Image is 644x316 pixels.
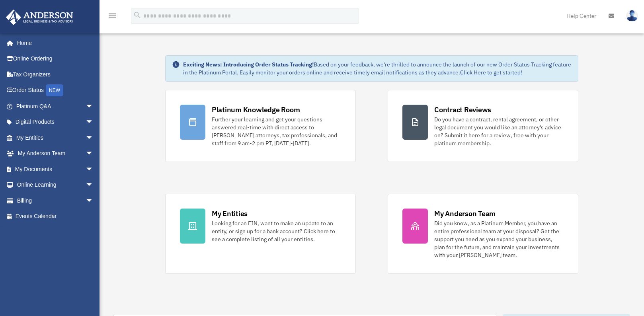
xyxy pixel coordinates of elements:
[86,193,101,209] span: arrow_drop_down
[388,90,578,162] a: Contract Reviews Do you have a contract, rental agreement, or other legal document you would like...
[434,209,496,218] div: My Anderson Team
[86,146,101,162] span: arrow_drop_down
[46,84,63,96] div: NEW
[212,219,341,243] div: Looking for an EIN, want to make an update to an entity, or sign up for a bank account? Click her...
[6,66,105,82] a: Tax Organizers
[165,90,356,162] a: Platinum Knowledge Room Further your learning and get your questions answered real-time with dire...
[4,10,76,25] img: Anderson Advisors Platinum Portal
[434,105,491,115] div: Contract Reviews
[6,51,105,67] a: Online Ordering
[6,114,105,130] a: Digital Productsarrow_drop_down
[388,194,578,274] a: My Anderson Team Did you know, as a Platinum Member, you have an entire professional team at your...
[6,177,105,193] a: Online Learningarrow_drop_down
[107,11,117,21] i: menu
[86,98,101,115] span: arrow_drop_down
[434,219,564,259] div: Did you know, as a Platinum Member, you have an entire professional team at your disposal? Get th...
[460,69,522,76] a: Click Here to get started!
[183,61,314,68] strong: Exciting News: Introducing Order Status Tracking!
[626,10,638,21] img: User Pic
[86,177,101,193] span: arrow_drop_down
[86,130,101,146] span: arrow_drop_down
[6,82,105,99] a: Order StatusNEW
[6,161,105,177] a: My Documentsarrow_drop_down
[183,60,572,76] div: Based on your feedback, we're thrilled to announce the launch of our new Order Status Tracking fe...
[212,115,341,147] div: Further your learning and get your questions answered real-time with direct access to [PERSON_NAM...
[6,146,105,162] a: My Anderson Teamarrow_drop_down
[6,130,105,146] a: My Entitiesarrow_drop_down
[212,209,248,218] div: My Entities
[6,35,101,51] a: Home
[86,114,101,131] span: arrow_drop_down
[165,194,356,274] a: My Entities Looking for an EIN, want to make an update to an entity, or sign up for a bank accoun...
[434,115,564,147] div: Do you have a contract, rental agreement, or other legal document you would like an attorney's ad...
[86,161,101,178] span: arrow_drop_down
[6,193,105,209] a: Billingarrow_drop_down
[107,14,117,21] a: menu
[6,209,105,224] a: Events Calendar
[212,105,300,115] div: Platinum Knowledge Room
[6,98,105,114] a: Platinum Q&Aarrow_drop_down
[133,11,142,20] i: search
